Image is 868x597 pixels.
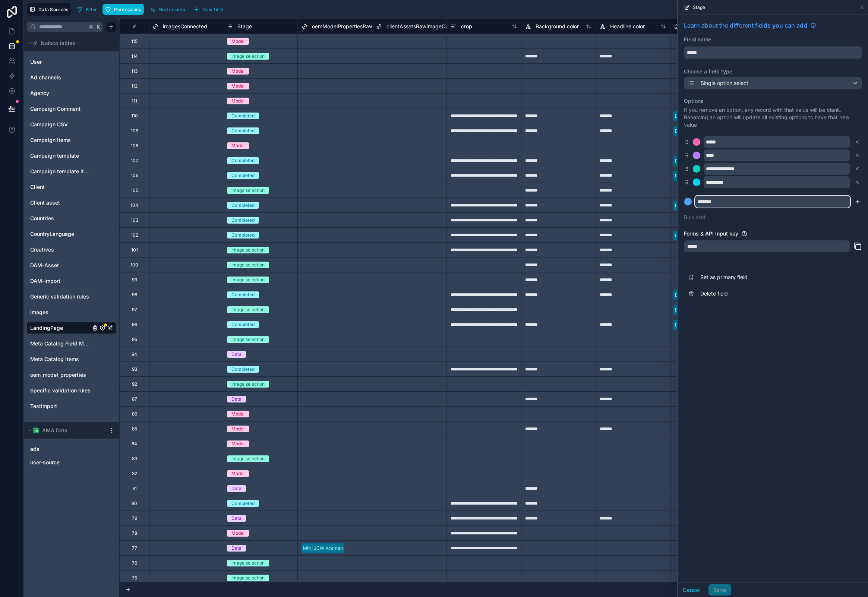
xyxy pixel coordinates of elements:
span: New field [202,7,224,12]
div: 86 [132,411,137,417]
div: Countries [27,212,116,224]
div: 109 [131,128,138,134]
div: Model [231,411,244,417]
div: Completed [231,217,255,224]
span: Creatives [30,246,54,253]
span: DAM-import [30,277,60,285]
div: 84 [132,441,137,447]
span: Single option select [701,79,748,87]
div: DAM-Asset [27,259,116,271]
span: Campaign template item [30,168,91,175]
span: Countries [30,215,54,222]
span: Filter [86,7,97,12]
div: user-source [27,457,116,468]
span: Campaign Comment [30,105,81,113]
div: Meta Catalog Items [27,353,116,365]
div: 87 [132,396,137,402]
div: Image selection [231,187,265,194]
p: If you remove an option, any record with that value will be blank. Renaming an option will update... [684,106,862,129]
div: Generic validation rules [27,291,116,303]
button: Set as primary field [684,269,862,285]
a: oem_model_properties [30,371,91,379]
div: Ad channels [27,72,116,83]
div: Image selection [231,306,265,313]
span: Noloco tables [41,40,75,47]
div: DI24_000215321 [675,292,710,298]
div: 108 [131,143,138,149]
div: 92 [132,381,137,387]
span: Agency [30,89,49,97]
div: 77 [132,545,137,551]
div: 102 [131,232,138,238]
span: Stage [693,4,705,10]
span: oem_model_properties [30,371,86,379]
span: Permissions [114,7,141,12]
div: Model [231,530,244,537]
span: imagesConnected [163,23,207,30]
div: 105 [131,187,138,193]
div: 76 [132,560,137,566]
a: LandingPage [30,324,91,332]
span: Images [30,309,48,316]
div: 95 [132,337,137,342]
div: 110 [131,113,138,119]
button: Data Sources [27,3,71,16]
span: K [96,24,101,29]
a: Campaign Comment [30,105,91,113]
a: Creatives [30,246,91,253]
div: 115 [131,38,138,44]
div: DI24_000197100 [675,158,710,164]
div: 94 [132,351,137,357]
div: Client [27,181,116,193]
div: Model [231,38,244,45]
div: 83 [132,456,137,462]
div: Image selection [231,575,265,581]
span: CountryLanguage [30,230,74,238]
span: Specific validation rules [30,387,91,394]
a: Agency [30,89,91,97]
div: Completed [231,321,255,328]
a: DAM-import [30,277,91,285]
div: Model [231,68,244,75]
div: Completed [231,291,255,298]
button: New field [191,4,226,15]
div: TestImport [27,400,116,412]
div: Data [231,485,242,492]
label: Field name [684,36,711,43]
div: Specific validation rules [27,385,116,397]
div: 79 [132,515,137,521]
a: Client [30,183,91,191]
span: Stage [237,23,252,30]
button: Filter [74,4,100,15]
button: Google Sheets logoAMA Data [27,425,106,436]
div: DI24_000231365 [675,173,710,179]
a: Countries [30,215,91,222]
div: Completed [231,172,255,179]
button: Single option select [684,77,862,89]
div: Image selection [231,560,265,566]
div: Image selection [231,381,265,388]
div: DI24_000215461 [675,202,710,209]
div: Agency [27,87,116,99]
span: crop [461,23,472,30]
a: Campaign template [30,152,91,159]
div: 104 [130,202,138,208]
span: Headline color [610,23,645,30]
div: 107 [131,158,138,164]
span: clientAssetsRawImageConnected [386,23,468,30]
div: DAM-import [27,275,116,287]
span: User [30,58,42,66]
div: Completed [231,157,255,164]
a: Client asset [30,199,91,206]
div: Image selection [231,247,265,253]
div: Image selection [231,53,265,60]
div: 96 [132,322,137,328]
div: 78 [132,530,137,536]
div: DI24_000215339 [675,128,710,135]
div: 97 [132,307,137,313]
div: 100 [130,262,138,268]
span: AMA Data [42,427,67,434]
a: user-source [30,459,98,466]
div: 114 [131,53,138,59]
div: ads [27,443,116,455]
